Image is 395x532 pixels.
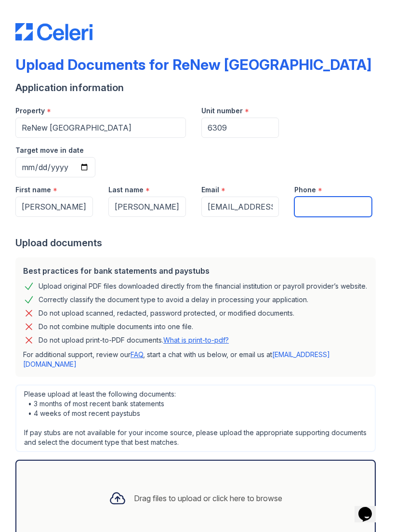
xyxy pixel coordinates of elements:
[39,321,193,332] div: Do not combine multiple documents into one file.
[355,493,385,522] iframe: chat widget
[15,23,92,40] img: CE_Logo_Blue-a8612792a0a2168367f1c8372b55b34899dd931a85d93a1a3d3e32e68fde9ad4.png
[15,385,376,452] div: Please upload at least the following documents: • 3 months of most recent bank statements • 4 wee...
[39,280,367,292] div: Upload original PDF files downloaded directly from the financial institution or payroll provider’...
[23,265,368,277] div: Best practices for bank statements and paystubs
[15,146,84,155] label: Target move in date
[131,350,143,359] a: FAQ
[15,185,51,195] label: First name
[108,185,144,195] label: Last name
[39,335,229,345] p: Do not upload print-to-PDF documents.
[201,106,243,116] label: Unit number
[39,294,308,306] div: Correctly classify the document type to avoid a delay in processing your application.
[15,236,380,250] div: Upload documents
[23,350,368,369] p: For additional support, review our , start a chat with us below, or email us at
[15,56,371,73] div: Upload Documents for ReNew [GEOGRAPHIC_DATA]
[23,350,330,368] a: [EMAIL_ADDRESS][DOMAIN_NAME]
[201,185,219,195] label: Email
[15,81,380,94] div: Application information
[134,492,282,504] div: Drag files to upload or click here to browse
[294,185,316,195] label: Phone
[15,106,45,116] label: Property
[163,336,229,344] a: What is print-to-pdf?
[39,307,294,319] div: Do not upload scanned, redacted, password protected, or modified documents.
